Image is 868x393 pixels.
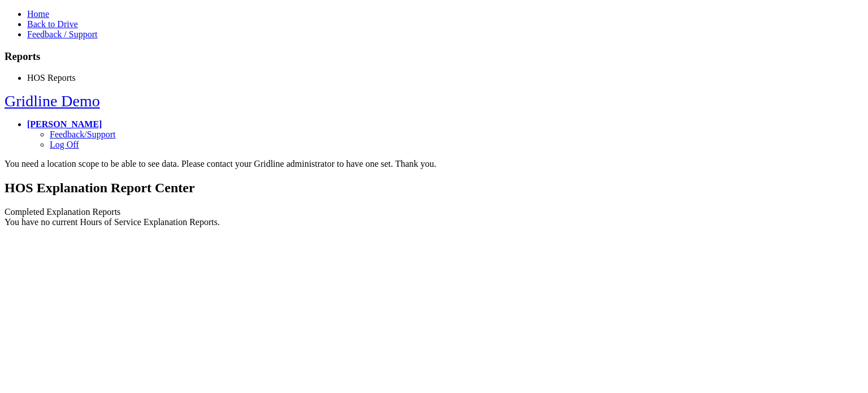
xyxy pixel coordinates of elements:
a: Feedback / Support [27,29,97,39]
div: Completed Explanation Reports [5,207,863,217]
a: HOS Reports [27,73,76,83]
div: You have no current Hours of Service Explanation Reports. [5,217,863,227]
h2: HOS Explanation Report Center [5,180,863,196]
a: [PERSON_NAME] [27,119,102,129]
a: Log Off [50,140,79,149]
div: You need a location scope to be able to see data. Please contact your Gridline administrator to h... [5,159,863,169]
h3: Reports [5,50,863,63]
a: Feedback/Support [50,129,115,139]
a: Back to Drive [27,19,78,29]
a: Gridline Demo [5,92,100,110]
a: Home [27,9,49,19]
